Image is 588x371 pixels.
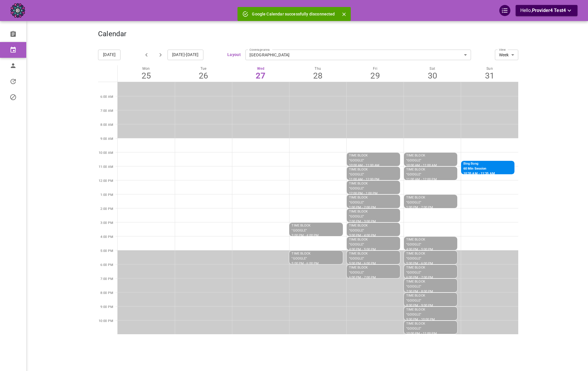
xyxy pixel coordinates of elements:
div: [GEOGRAPHIC_DATA] [245,52,471,58]
p: Hello, [520,7,573,14]
p: TIME BLOCK "GOOGLE" 6:00 PM - 7:00 PM [349,265,376,280]
p: TIME BLOCK "GOOGLE" 9:00 PM - 10:00 PM [406,307,435,322]
span: 4:00 PM [100,235,113,239]
div: 29 [347,71,404,81]
div: 27 [232,71,289,81]
div: 25 [118,71,175,81]
div: QuickStart Guide [499,5,510,16]
p: TIME BLOCK "GOOGLE" 2:00 PM - 3:00 PM [349,209,376,224]
p: Sat [404,67,461,71]
button: Hello,Provider4 Test4 [516,5,577,16]
p: Fri [347,67,404,71]
button: Layout [227,51,241,58]
span: 11:00 AM [99,165,113,169]
span: 8:00 AM [100,123,113,127]
span: 12:00 PM [99,179,113,183]
p: TIME BLOCK "GOOGLE" 5:00 PM - 6:00 PM [349,251,376,266]
p: Bing Bong [463,161,518,166]
span: 9:00 PM [100,305,113,309]
span: 8:00 PM [100,291,113,295]
span: 6:00 AM [100,95,113,99]
p: 10:35 AM - 11:35 AM [463,171,518,176]
p: Wed [232,67,289,71]
button: Close [340,10,348,19]
button: [DATE] [98,50,121,60]
h6: Heeyaw Academy of KA [256,5,333,16]
div: 28 [289,71,346,81]
p: Tue [175,67,232,71]
div: 31 [461,71,518,81]
p: TIME BLOCK "GOOGLE" 5:00 PM - 6:00 PM [292,251,319,266]
img: company-logo [11,3,25,18]
p: TIME BLOCK "GOOGLE" 11:00 AM - 12:00 PM [349,167,380,182]
div: 30 [404,71,461,81]
div: 26 [175,71,232,81]
p: TIME BLOCK "GOOGLE" 10:00 PM - 11:00 PM [406,321,437,336]
p: TIME BLOCK "GOOGLE" 8:00 PM - 9:00 PM [406,293,433,308]
span: 9:00 AM [100,137,113,141]
span: 2:00 PM [100,207,113,211]
p: TIME BLOCK "GOOGLE" 10:00 AM - 11:00 AM [349,153,380,168]
span: 10:00 PM [99,319,113,323]
p: TIME BLOCK "GOOGLE" 10:00 AM - 11:00 AM [406,153,437,168]
p: TIME BLOCK "GOOGLE" 6:00 PM - 7:00 PM [406,265,433,280]
span: 3:00 PM [100,221,113,225]
p: Mon [118,67,175,71]
p: TIME BLOCK "GOOGLE" 1:00 PM - 2:00 PM [349,195,376,210]
p: TIME BLOCK "GOOGLE" 4:00 PM - 5:00 PM [349,237,376,252]
span: 6:00 PM [100,263,113,267]
div: Google Calendar successfully disconnected [252,9,335,19]
h4: Calendar [98,30,126,39]
span: 7:00 AM [100,109,113,113]
span: Provider4 Test4 [532,8,566,13]
p: Thu [289,67,346,71]
p: TIME BLOCK "GOOGLE" 5:00 PM - 6:00 PM [406,251,433,266]
div: Week [495,52,518,58]
span: 10:00 AM [99,151,113,155]
span: 7:00 PM [100,277,113,281]
p: Sun [461,67,518,71]
p: 60 Min Session [463,166,518,171]
button: [DATE]-[DATE] [167,50,203,60]
p: TIME BLOCK "GOOGLE" 1:00 PM - 2:00 PM [406,195,433,210]
span: 1:00 PM [100,193,113,197]
p: TIME BLOCK "GOOGLE" 3:00 PM - 4:00 PM [292,223,319,238]
p: TIME BLOCK "GOOGLE" 11:00 AM - 12:00 PM [406,167,437,182]
p: TIME BLOCK "GOOGLE" 12:00 PM - 1:00 PM [349,181,378,196]
span: 5:00 PM [100,249,113,253]
label: Coverage area [249,45,270,52]
p: TIME BLOCK "GOOGLE" 3:00 PM - 4:00 PM [349,223,376,238]
p: TIME BLOCK "GOOGLE" 4:00 PM - 5:00 PM [406,237,433,252]
label: View [499,45,506,52]
p: TIME BLOCK "GOOGLE" 7:00 PM - 8:00 PM [406,279,433,294]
